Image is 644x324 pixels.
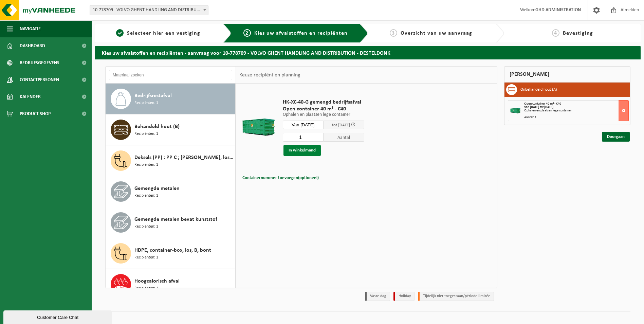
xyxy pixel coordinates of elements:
strong: Van [DATE] tot [DATE] [524,105,553,109]
span: Contactpersonen [20,71,59,88]
p: Ophalen en plaatsen lege container [283,112,364,117]
div: Aantal: 1 [524,116,628,119]
a: Doorgaan [602,132,630,142]
span: Dashboard [20,37,45,54]
span: Recipiënten: 1 [134,131,158,137]
strong: GHD ADMINISTRATION [535,7,581,13]
h3: Onbehandeld hout (A) [520,84,557,95]
span: tot [DATE] [332,123,350,127]
span: 2 [243,29,251,37]
button: Containernummer toevoegen(optioneel) [242,173,319,183]
span: Bedrijfsgegevens [20,54,59,71]
button: Hoogcalorisch afval Recipiënten: 1 [106,269,236,300]
span: Product Shop [20,105,51,122]
span: Recipiënten: 1 [134,254,158,261]
button: Gemengde metalen Recipiënten: 1 [106,176,236,207]
span: Kalender [20,88,41,105]
span: Bevestiging [563,31,593,36]
button: Gemengde metalen bevat kunststof Recipiënten: 1 [106,207,236,238]
input: Selecteer datum [283,121,324,129]
button: In winkelmand [283,145,321,156]
span: 3 [390,29,397,37]
li: Tijdelijk niet toegestaan/période limitée [418,292,494,301]
button: Deksels (PP) : PP C ; [PERSON_NAME], los ; B (1-5); bont Recipiënten: 1 [106,145,236,176]
span: Selecteer hier een vestiging [127,31,200,36]
iframe: chat widget [3,309,113,324]
span: Hoogcalorisch afval [134,277,180,285]
span: 4 [552,29,559,37]
span: Navigatie [20,20,41,37]
a: 1Selecteer hier een vestiging [98,29,218,37]
span: Recipiënten: 1 [134,100,158,106]
button: HDPE, container-box, los, B, bont Recipiënten: 1 [106,238,236,269]
span: 10-778709 - VOLVO GHENT HANDLING AND DISTRIBUTION - DESTELDONK [90,5,208,15]
span: Recipiënten: 1 [134,285,158,292]
div: [PERSON_NAME] [504,66,630,83]
li: Vaste dag [365,292,390,301]
span: HDPE, container-box, los, B, bont [134,246,211,254]
span: Recipiënten: 1 [134,223,158,230]
button: Bedrijfsrestafval Recipiënten: 1 [106,84,236,114]
span: Kies uw afvalstoffen en recipiënten [254,31,348,36]
input: Materiaal zoeken [109,70,232,80]
h2: Kies uw afvalstoffen en recipiënten - aanvraag voor 10-778709 - VOLVO GHENT HANDLING AND DISTRIBU... [95,46,641,59]
div: Ophalen en plaatsen lege container [524,109,628,112]
span: Recipiënten: 1 [134,162,158,168]
div: Keuze recipiënt en planning [236,67,304,84]
span: Open container 40 m³ - C40 [283,106,364,112]
span: Open container 40 m³ - C40 [524,102,561,106]
span: Deksels (PP) : PP C ; [PERSON_NAME], los ; B (1-5); bont [134,154,234,162]
span: Behandeld hout (B) [134,123,180,131]
span: Gemengde metalen bevat kunststof [134,215,217,223]
span: 10-778709 - VOLVO GHENT HANDLING AND DISTRIBUTION - DESTELDONK [90,5,208,15]
span: Bedrijfsrestafval [134,92,172,100]
button: Behandeld hout (B) Recipiënten: 1 [106,114,236,145]
span: Gemengde metalen [134,184,180,193]
span: 1 [116,29,124,37]
span: Containernummer toevoegen(optioneel) [242,176,319,180]
span: Recipiënten: 1 [134,193,158,199]
span: Overzicht van uw aanvraag [401,31,472,36]
span: Aantal [324,133,364,142]
li: Holiday [393,292,415,301]
span: HK-XC-40-G gemengd bedrijfsafval [283,99,364,106]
